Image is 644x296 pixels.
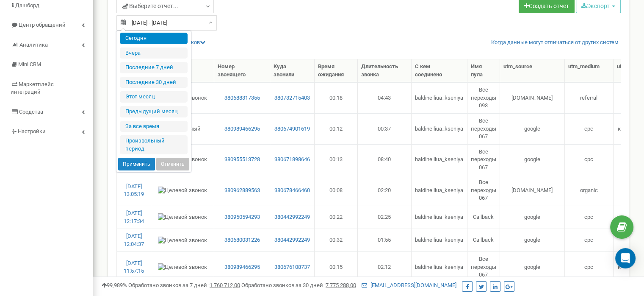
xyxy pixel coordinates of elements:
a: [DATE] 12:17:34 [124,210,144,224]
td: Все переходы 067 [467,144,500,175]
td: baldinelliua_kseniya [412,144,467,175]
td: cpc [565,251,614,282]
li: Вчера [120,47,188,59]
li: Последние 30 дней [120,77,188,88]
a: 380678466460 [274,187,310,195]
a: [EMAIL_ADDRESS][DOMAIN_NAME] [362,282,456,288]
td: 00:13 [315,144,358,175]
span: Обработано звонков за 7 дней : [128,282,240,288]
td: 00:22 [315,206,358,229]
td: cpc [565,144,614,175]
th: Куда звонили [270,59,314,82]
td: google [500,251,565,282]
li: Произвольный период [120,135,188,154]
td: 00:32 [315,229,358,251]
td: 02:12 [358,251,412,282]
td: baldinelliua_kseniya [412,113,467,144]
th: Время ожидания [315,59,358,82]
td: 00:15 [315,251,358,282]
td: [DOMAIN_NAME] [500,82,565,113]
td: 00:18 [315,82,358,113]
td: baldinelliua_kseniya [412,206,467,229]
a: 380676108737 [274,263,310,271]
a: 380962889563 [218,187,266,195]
th: utm_source [500,59,565,82]
li: Предыдущий меcяц [120,106,188,117]
td: organic [565,175,614,206]
button: Отменить [156,158,189,170]
a: [DATE] 12:04:37 [124,233,144,247]
a: 380671898646 [274,156,310,164]
u: 1 760 712,00 [210,282,240,288]
li: Сегодня [120,33,188,44]
td: 04:43 [358,82,412,113]
td: Callback [467,206,500,229]
td: 00:37 [358,113,412,144]
td: 00:08 [315,175,358,206]
td: 02:20 [358,175,412,206]
img: Целевой звонок [158,213,207,221]
td: Callback [467,229,500,251]
li: За все время [120,121,188,132]
td: 02:25 [358,206,412,229]
span: Выберите отчет... [122,2,178,10]
td: cpc [565,229,614,251]
u: 7 775 288,00 [326,282,356,288]
span: Настройки [18,128,46,134]
a: 380955513728 [218,156,266,164]
td: cpc [565,113,614,144]
img: Целевой звонок [158,237,207,245]
a: [DATE] 13:05:19 [124,183,144,198]
a: 380442992249 [274,236,310,244]
a: [DATE] 11:57:15 [124,260,144,274]
td: referral [565,82,614,113]
a: 380989466295 [218,263,266,271]
span: 99,989% [102,282,127,288]
a: 380674901619 [274,125,310,133]
a: 380688317355 [218,94,266,102]
img: Целевой звонок [158,187,207,195]
button: Применить [118,158,155,170]
th: Длительность звонка [358,59,412,82]
td: 00:12 [315,113,358,144]
td: 01:55 [358,229,412,251]
span: Обработано звонков за 30 дней : [241,282,356,288]
td: Все переходы 067 [467,251,500,282]
th: Номер звонящего [214,59,270,82]
a: 380680031226 [218,236,266,244]
td: [DOMAIN_NAME] [500,175,565,206]
a: Когда данные могут отличаться от других систем [491,39,619,47]
td: 08:40 [358,144,412,175]
td: Все переходы 093 [467,82,500,113]
span: Дашборд [15,2,39,8]
td: Все переходы 067 [467,113,500,144]
span: Mini CRM [18,61,41,67]
span: Маркетплейс интеграций [11,81,54,95]
div: Open Intercom Messenger [615,248,636,268]
td: baldinelliua_kseniya [412,175,467,206]
td: google [500,113,565,144]
a: 380950594293 [218,213,266,221]
li: Последние 7 дней [120,62,188,73]
img: Целевой звонок [158,263,207,271]
a: 380732715403 [274,94,310,102]
span: Средства [19,109,43,115]
a: 380442992249 [274,213,310,221]
td: baldinelliua_kseniya [412,82,467,113]
td: baldinelliua_kseniya [412,229,467,251]
td: baldinelliua_kseniya [412,251,467,282]
span: Аналитика [19,42,48,48]
td: google [500,144,565,175]
td: Все переходы 067 [467,175,500,206]
td: google [500,229,565,251]
li: Этот месяц [120,91,188,103]
th: utm_medium [565,59,614,82]
td: cpc [565,206,614,229]
a: 380989466295 [218,125,266,133]
th: Имя пула [467,59,500,82]
span: Центр обращений [19,22,66,28]
th: С кем соединено [412,59,467,82]
td: google [500,206,565,229]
